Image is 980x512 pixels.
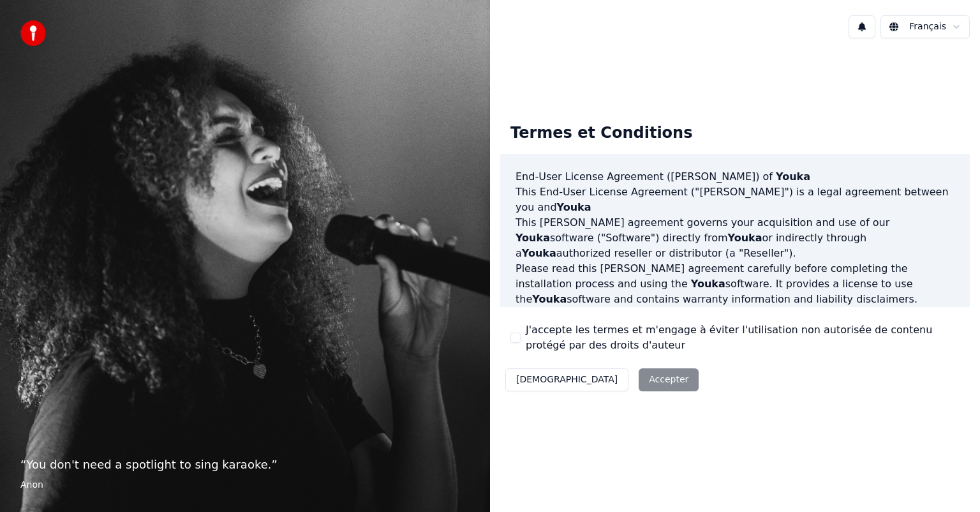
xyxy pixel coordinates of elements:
span: Youka [691,278,725,290]
button: [DEMOGRAPHIC_DATA] [505,368,628,391]
div: Termes et Conditions [500,113,702,154]
span: Youka [728,232,762,244]
p: This End-User License Agreement ("[PERSON_NAME]") is a legal agreement between you and [516,184,954,215]
span: Youka [776,170,810,183]
p: If you register for a free trial of the software, this [PERSON_NAME] agreement will also govern t... [516,307,954,368]
img: youka [20,20,46,46]
span: Youka [532,293,567,305]
label: J'accepte les termes et m'engage à éviter l'utilisation non autorisée de contenu protégé par des ... [526,322,960,353]
h3: End-User License Agreement ([PERSON_NAME]) of [516,169,954,184]
span: Youka [522,247,556,259]
span: Youka [557,201,591,213]
p: Please read this [PERSON_NAME] agreement carefully before completing the installation process and... [516,261,954,307]
p: “ You don't need a spotlight to sing karaoke. ” [20,456,470,474]
footer: Anon [20,479,470,492]
p: This [PERSON_NAME] agreement governs your acquisition and use of our software ("Software") direct... [516,215,954,261]
span: Youka [516,232,550,244]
